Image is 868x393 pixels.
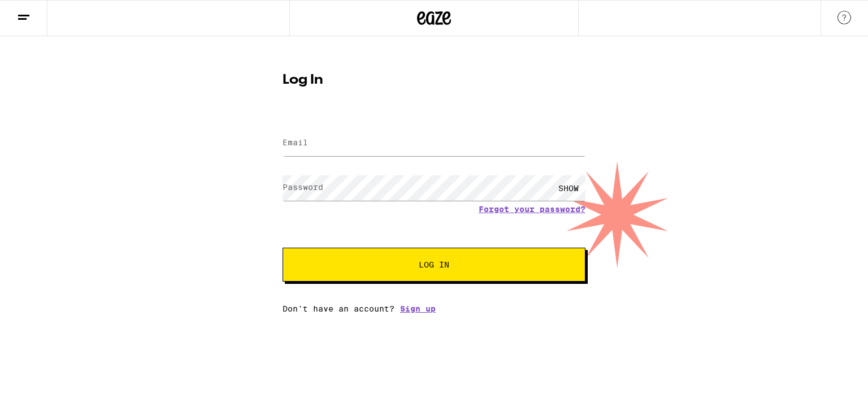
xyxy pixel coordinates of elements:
button: Log In [283,248,585,282]
label: Email [283,138,308,147]
a: Sign up [400,304,436,313]
a: Forgot your password? [479,205,585,214]
div: SHOW [552,175,585,201]
div: Don't have an account? [283,304,585,313]
h1: Log In [283,74,585,87]
input: Email [283,131,585,156]
span: Log In [419,261,449,269]
label: Password [283,183,323,192]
